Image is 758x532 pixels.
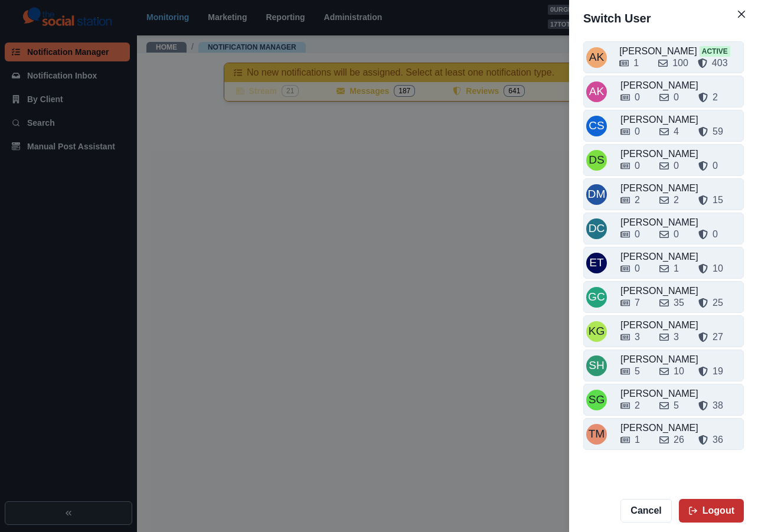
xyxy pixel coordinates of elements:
[635,262,640,276] div: 0
[589,146,605,174] div: Dakota Saunders
[620,79,741,93] div: [PERSON_NAME]
[620,353,741,367] div: [PERSON_NAME]
[713,159,718,173] div: 0
[620,147,741,161] div: [PERSON_NAME]
[635,227,640,241] div: 0
[713,227,718,241] div: 0
[713,364,723,378] div: 19
[620,318,741,332] div: [PERSON_NAME]
[713,296,723,310] div: 25
[679,499,744,523] button: Logout
[674,193,679,207] div: 2
[713,433,723,447] div: 36
[712,56,728,70] div: 403
[674,262,679,276] div: 1
[620,181,741,195] div: [PERSON_NAME]
[589,249,604,277] div: Emily Tanedo
[589,112,605,140] div: Crizalyn Servida
[619,44,741,58] div: [PERSON_NAME]
[589,214,605,243] div: David Colangelo
[732,5,751,24] button: Close
[588,180,606,208] div: Darwin Manalo
[674,159,679,173] div: 0
[620,387,741,401] div: [PERSON_NAME]
[674,399,679,413] div: 5
[635,125,640,139] div: 0
[620,284,741,298] div: [PERSON_NAME]
[674,330,679,344] div: 3
[635,193,640,207] div: 2
[635,399,640,413] div: 2
[674,296,684,310] div: 35
[713,262,723,276] div: 10
[713,125,723,139] div: 59
[713,330,723,344] div: 27
[620,250,741,264] div: [PERSON_NAME]
[635,90,640,105] div: 0
[635,330,640,344] div: 3
[588,283,605,311] div: Gizelle Carlos
[713,90,718,105] div: 2
[674,227,679,241] div: 0
[589,43,605,71] div: Alex Kalogeropoulos
[672,56,688,70] div: 100
[589,317,605,345] div: Katrina Gallardo
[589,386,605,414] div: Sarah Gleason
[674,125,679,139] div: 4
[589,351,605,380] div: Sara Haas
[674,364,684,378] div: 10
[620,499,671,523] button: Cancel
[633,56,639,70] div: 1
[635,364,640,378] div: 5
[620,113,741,127] div: [PERSON_NAME]
[620,421,741,435] div: [PERSON_NAME]
[635,159,640,173] div: 0
[635,296,640,310] div: 7
[635,433,640,447] div: 1
[674,433,684,447] div: 26
[713,193,723,207] div: 15
[674,90,679,105] div: 0
[589,420,605,448] div: Tony Manalo
[589,77,605,106] div: Alicia Kalogeropoulos
[620,216,741,230] div: [PERSON_NAME]
[713,399,723,413] div: 38
[700,46,730,57] span: Active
